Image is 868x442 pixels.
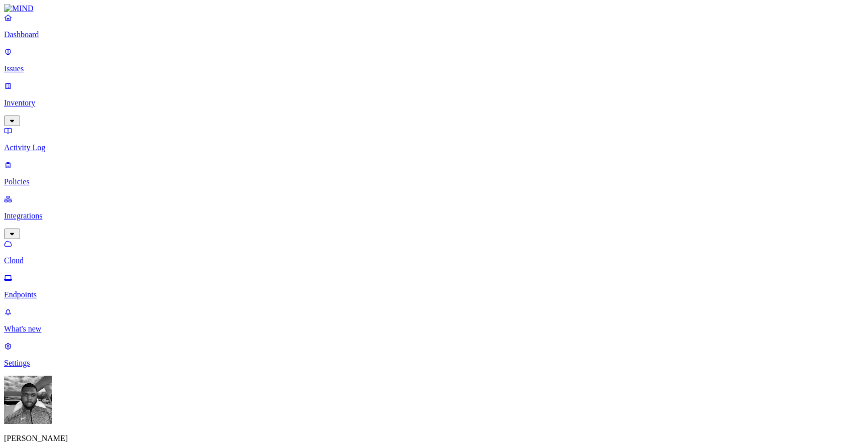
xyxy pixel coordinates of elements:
[4,126,864,152] a: Activity Log
[4,194,864,238] a: Integrations
[4,160,864,186] a: Policies
[4,324,864,334] p: What's new
[4,13,864,39] a: Dashboard
[4,4,864,13] a: MIND
[4,307,864,334] a: What's new
[4,177,864,186] p: Policies
[4,211,864,220] p: Integrations
[4,4,34,13] img: MIND
[4,273,864,299] a: Endpoints
[4,256,864,265] p: Cloud
[4,47,864,73] a: Issues
[4,98,864,107] p: Inventory
[4,239,864,265] a: Cloud
[4,81,864,125] a: Inventory
[4,376,52,424] img: Cameron White
[4,64,864,73] p: Issues
[4,143,864,152] p: Activity Log
[4,290,864,299] p: Endpoints
[4,342,864,368] a: Settings
[4,30,864,39] p: Dashboard
[4,359,864,368] p: Settings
